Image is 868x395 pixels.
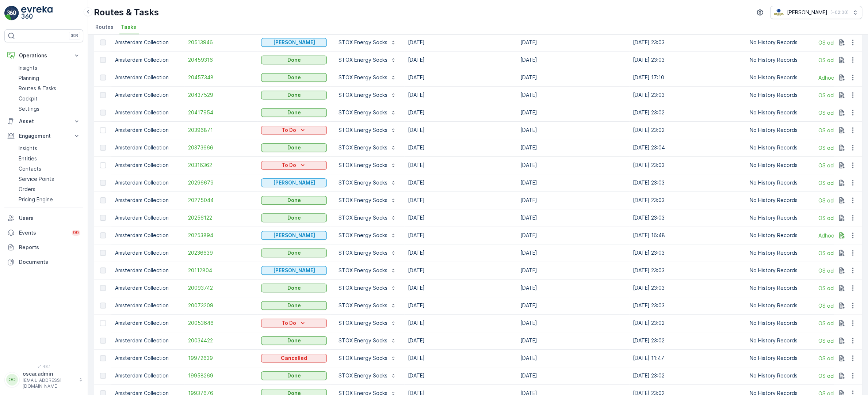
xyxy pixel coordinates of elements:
[517,332,629,349] td: [DATE]
[273,179,315,186] p: [PERSON_NAME]
[629,314,742,332] td: [DATE] 23:02
[100,92,106,98] div: Toggle Row Selected
[339,232,387,239] p: STOX Energy Socks
[334,282,401,294] button: STOX Energy Socks
[517,156,629,174] td: [DATE]
[334,352,401,364] button: STOX Energy Socks
[287,284,301,292] p: Done
[100,127,106,133] div: Toggle Row Selected
[629,139,742,156] td: [DATE] 23:04
[404,314,517,332] td: [DATE]
[19,196,53,203] p: Pricing Engine
[517,51,629,69] td: [DATE]
[339,249,387,257] p: STOX Energy Socks
[404,139,517,156] td: [DATE]
[404,121,517,139] td: [DATE]
[188,214,254,221] span: 20256122
[334,194,401,206] button: STOX Energy Socks
[111,86,184,104] td: Amsterdam Collection
[19,75,39,82] p: Planning
[339,162,387,169] p: STOX Energy Socks
[629,174,742,191] td: [DATE] 23:03
[188,249,254,257] a: 20236639
[334,72,401,83] button: STOX Energy Socks
[261,91,327,99] button: Done
[404,227,517,244] td: [DATE]
[334,212,401,224] button: STOX Energy Socks
[21,6,53,20] img: logo_light-DOdMpM7g.png
[111,262,184,279] td: Amsterdam Collection
[287,109,301,116] p: Done
[334,54,401,66] button: STOX Energy Socks
[629,262,742,279] td: [DATE] 23:03
[73,230,79,236] p: 99
[287,56,301,64] p: Done
[111,297,184,314] td: Amsterdam Collection
[19,186,35,193] p: Orders
[339,319,387,327] p: STOX Energy Socks
[188,302,254,309] a: 20073209
[19,105,39,113] p: Settings
[404,297,517,314] td: [DATE]
[16,83,83,94] a: Routes & Tasks
[188,232,254,239] span: 20253894
[339,302,387,309] p: STOX Energy Socks
[16,184,83,194] a: Orders
[71,33,78,39] p: ⌘B
[404,279,517,297] td: [DATE]
[188,267,254,274] a: 20112804
[517,191,629,209] td: [DATE]
[629,69,742,86] td: [DATE] 17:10
[111,332,184,349] td: Amsterdam Collection
[770,6,862,19] button: [PERSON_NAME](+02:00)
[339,39,387,46] p: STOX Energy Socks
[188,354,254,362] a: 19972639
[188,126,254,134] span: 20396871
[750,74,807,81] p: No History Records
[334,265,401,276] button: STOX Energy Socks
[100,75,106,80] div: Toggle Row Selected
[339,109,387,116] p: STOX Energy Socks
[339,337,387,344] p: STOX Energy Socks
[111,104,184,121] td: Amsterdam Collection
[111,174,184,191] td: Amsterdam Collection
[334,335,401,346] button: STOX Energy Socks
[339,179,387,186] p: STOX Energy Socks
[19,258,80,266] p: Documents
[517,86,629,104] td: [DATE]
[188,372,254,379] a: 19958269
[287,337,301,344] p: Done
[261,38,327,47] button: Geen Afval
[629,51,742,69] td: [DATE] 23:03
[629,121,742,139] td: [DATE] 23:02
[94,7,159,18] p: Routes & Tasks
[750,56,807,64] p: No History Records
[334,177,401,189] button: STOX Energy Socks
[16,164,83,174] a: Contacts
[111,34,184,51] td: Amsterdam Collection
[334,124,401,136] button: STOX Energy Socks
[830,10,849,15] p: ( +02:00 )
[517,244,629,262] td: [DATE]
[188,74,254,81] a: 20457348
[4,114,83,129] button: Asset
[188,144,254,151] span: 20373666
[261,73,327,82] button: Done
[629,34,742,51] td: [DATE] 23:03
[517,314,629,332] td: [DATE]
[750,39,807,46] p: No History Records
[339,354,387,362] p: STOX Energy Socks
[287,74,301,81] p: Done
[629,349,742,367] td: [DATE] 11:47
[629,86,742,104] td: [DATE] 23:03
[339,372,387,379] p: STOX Energy Socks
[339,74,387,81] p: STOX Energy Socks
[517,174,629,191] td: [DATE]
[404,86,517,104] td: [DATE]
[404,51,517,69] td: [DATE]
[111,209,184,227] td: Amsterdam Collection
[334,247,401,259] button: STOX Energy Socks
